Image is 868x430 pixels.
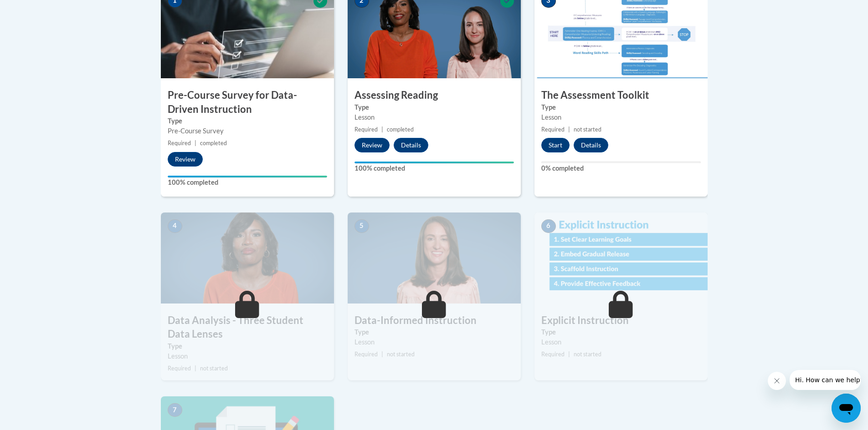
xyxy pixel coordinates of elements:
[534,314,708,328] h3: Explicit Instruction
[195,140,196,147] span: |
[348,212,521,304] img: Course Image
[168,126,327,136] div: Pre-Course Survey
[161,314,334,342] h3: Data Analysis - Three Student Data Lenses
[541,337,701,347] div: Lesson
[832,394,861,423] iframe: Button to launch messaging window
[541,219,556,233] span: 6
[200,140,227,147] span: completed
[387,351,415,358] span: not started
[394,138,428,152] button: Details
[354,138,390,152] button: Review
[541,351,565,358] span: Required
[381,126,383,133] span: |
[354,351,378,358] span: Required
[168,403,182,417] span: 7
[541,126,565,133] span: Required
[790,370,861,390] iframe: Message from company
[354,162,514,163] div: Your progress
[541,102,701,112] label: Type
[168,116,327,126] label: Type
[568,351,570,358] span: |
[354,126,378,133] span: Required
[354,102,514,112] label: Type
[574,138,608,152] button: Details
[354,163,514,173] label: 100% completed
[161,212,334,304] img: Course Image
[768,372,786,390] iframe: Close message
[168,365,191,372] span: Required
[541,138,570,152] button: Start
[534,212,708,304] img: Course Image
[5,6,74,14] span: Hi. How can we help?
[387,126,414,133] span: completed
[168,152,203,167] button: Review
[168,351,327,361] div: Lesson
[568,126,570,133] span: |
[195,365,196,372] span: |
[354,337,514,347] div: Lesson
[168,176,327,177] div: Your progress
[348,314,521,328] h3: Data-Informed Instruction
[354,327,514,337] label: Type
[348,88,521,102] h3: Assessing Reading
[574,351,601,358] span: not started
[168,140,191,147] span: Required
[541,112,701,122] div: Lesson
[168,177,327,187] label: 100% completed
[168,341,327,351] label: Type
[541,327,701,337] label: Type
[161,88,334,116] h3: Pre-Course Survey for Data-Driven Instruction
[541,163,701,173] label: 0% completed
[354,112,514,122] div: Lesson
[200,365,228,372] span: not started
[381,351,383,358] span: |
[168,219,182,233] span: 4
[574,126,601,133] span: not started
[534,88,708,102] h3: The Assessment Toolkit
[354,219,369,233] span: 5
